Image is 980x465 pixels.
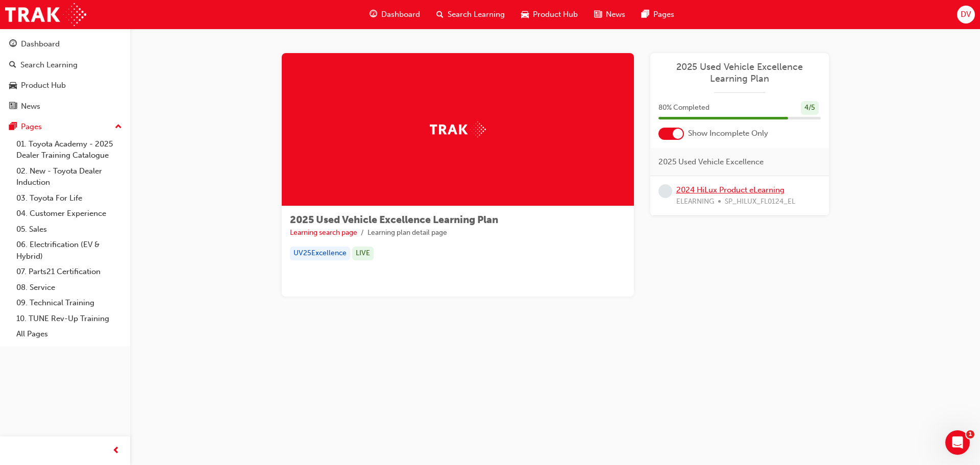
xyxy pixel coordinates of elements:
[4,76,126,95] a: Product Hub
[658,184,672,198] span: learningRecordVerb_NONE-icon
[4,117,126,136] button: Pages
[20,59,78,71] div: Search Learning
[658,61,821,84] a: 2025 Used Vehicle Excellence Learning Plan
[12,295,126,311] a: 09. Technical Training
[9,81,17,90] span: car-icon
[21,80,66,91] div: Product Hub
[290,228,357,237] a: Learning search page
[688,128,768,139] span: Show Incomplete Only
[676,196,714,208] span: ELEARNING
[12,311,126,327] a: 10. TUNE Rev-Up Training
[658,102,709,114] span: 80 % Completed
[533,9,578,20] span: Product Hub
[966,430,974,438] span: 1
[521,8,529,21] span: car-icon
[381,9,420,20] span: Dashboard
[4,35,126,54] a: Dashboard
[290,247,350,260] div: UV25Excellence
[642,8,649,21] span: pages-icon
[112,445,120,457] span: prev-icon
[436,8,444,21] span: search-icon
[21,101,40,112] div: News
[4,56,126,75] a: Search Learning
[961,9,971,20] span: DV
[945,430,970,455] iframe: Intercom live chat
[725,196,795,208] span: SP_HILUX_FL0124_EL
[430,121,486,137] img: Trak
[361,4,428,25] a: guage-iconDashboard
[4,33,126,117] button: DashboardSearch LearningProduct HubNews
[4,97,126,116] a: News
[5,3,86,26] img: Trak
[653,9,674,20] span: Pages
[12,136,126,163] a: 01. Toyota Academy - 2025 Dealer Training Catalogue
[957,6,975,23] button: DV
[448,9,505,20] span: Search Learning
[9,61,16,70] span: search-icon
[428,4,513,25] a: search-iconSearch Learning
[9,40,17,49] span: guage-icon
[513,4,586,25] a: car-iconProduct Hub
[9,102,17,111] span: news-icon
[370,8,377,21] span: guage-icon
[594,8,602,21] span: news-icon
[290,214,498,226] span: 2025 Used Vehicle Excellence Learning Plan
[658,156,764,168] span: 2025 Used Vehicle Excellence
[12,206,126,222] a: 04. Customer Experience
[801,101,819,115] div: 4 / 5
[633,4,682,25] a: pages-iconPages
[12,280,126,296] a: 08. Service
[606,9,625,20] span: News
[12,326,126,342] a: All Pages
[676,185,785,194] a: 2024 HiLux Product eLearning
[586,4,633,25] a: news-iconNews
[9,123,17,132] span: pages-icon
[12,237,126,264] a: 06. Electrification (EV & Hybrid)
[352,247,374,260] div: LIVE
[367,227,447,239] li: Learning plan detail page
[21,121,42,133] div: Pages
[12,190,126,206] a: 03. Toyota For Life
[12,222,126,237] a: 05. Sales
[12,264,126,280] a: 07. Parts21 Certification
[115,120,122,134] span: up-icon
[12,163,126,190] a: 02. New - Toyota Dealer Induction
[21,38,60,50] div: Dashboard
